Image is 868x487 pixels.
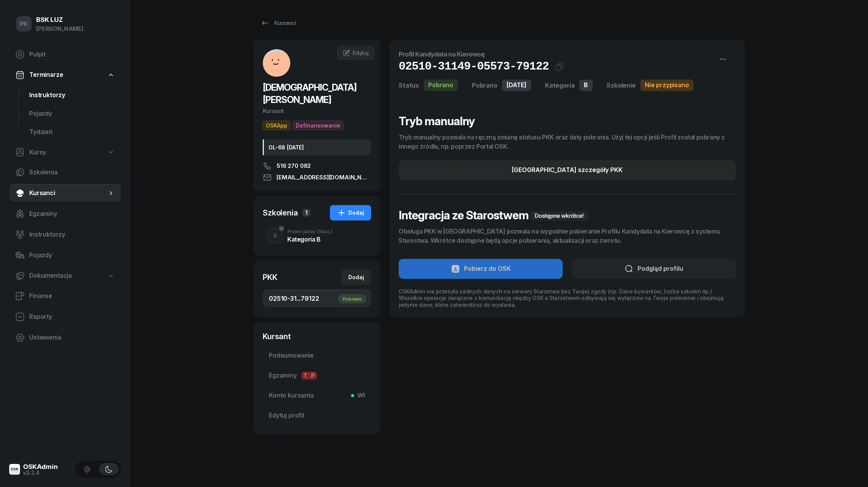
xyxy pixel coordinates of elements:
[23,86,121,104] a: Instruktorzy
[9,163,121,182] a: Szkolenia
[23,470,58,475] div: v3.2.4
[263,121,343,130] button: OSKAppDofinansowanie
[263,161,371,171] a: 516 270 082
[507,80,527,90] span: [DATE]
[260,18,296,28] div: Kursanci
[29,167,115,177] span: Szkolenia
[399,208,736,222] h1: Integracja ze Starostwem
[263,386,371,405] a: Konto kursantaWł
[338,294,366,303] div: Pobrano
[337,46,374,60] a: Edytuj
[512,165,623,175] div: [GEOGRAPHIC_DATA] szczegóły PKK
[287,229,333,234] div: Prawo jazdy
[36,24,83,34] div: [PERSON_NAME]
[399,60,549,73] h1: 02510-31149-05573-79122
[29,209,115,219] span: Egzaminy
[579,80,593,91] div: B
[9,205,121,223] a: Egzaminy
[29,271,72,281] span: Dokumentacja
[270,229,280,242] div: B
[9,45,121,64] a: Pulpit
[399,288,736,308] p: OSKAdmin nie przesyła żadnych danych na serwery Starostwa bez Twojej zgody (np. Dane kursantów, l...
[29,90,115,100] span: Instruktorzy
[263,331,371,342] div: Kursant
[9,267,121,285] a: Dokumentacja
[287,236,333,242] div: Kategoria B
[263,207,298,218] div: Szkolenia
[9,287,121,305] a: Finanse
[29,50,115,60] span: Pulpit
[301,372,309,379] span: T
[9,144,121,161] a: Kursy
[263,272,277,283] div: PKK
[23,123,121,141] a: Tydzień
[263,346,371,365] a: Podsumowanie
[29,333,115,343] span: Ustawienia
[9,328,121,347] a: Ustawienia
[424,80,458,91] div: Pobrano
[263,106,371,116] div: Kursant
[29,250,115,260] span: Pojazdy
[399,114,736,128] h1: Tryb manualny
[399,227,736,245] p: Obsługa PKK w [GEOGRAPHIC_DATA] pozwala na wygodnie pobieranie Profilu Kandydata na Kierowcę z sy...
[263,121,290,130] span: OSKApp
[269,391,365,401] span: Konto kursanta
[472,81,497,90] div: Pobrano
[303,209,310,217] span: 1
[23,464,58,470] div: OSKAdmin
[269,294,365,304] span: 02510-31...79122
[353,50,369,56] span: Edytuj
[29,291,115,301] span: Finanse
[263,406,371,425] a: Edytuj profil
[269,351,365,361] span: Podsumowanie
[9,246,121,265] a: Pojazdy
[399,133,736,151] p: Tryb manualny pozwala na ręczną zmianę statusu PKK oraz daty pobrania. Użyj tej opcji jeśli Profi...
[399,49,736,60] h4: Profil Kandydata na Kierowcę
[9,184,121,202] a: Kursanci
[330,205,371,220] button: Dodaj
[36,17,83,23] div: BSK LUZ
[23,104,121,123] a: Pojazdy
[9,464,20,475] img: logo-xs@2x.png
[606,81,636,90] div: Szkolenie
[29,127,115,137] span: Tydzień
[29,312,115,322] span: Raporty
[267,228,283,243] button: B
[269,411,365,421] span: Edytuj profil
[263,290,371,308] a: 02510-31...79122Pobrano
[277,161,311,171] span: 516 270 082
[263,225,371,247] button: BPrawo jazdy(Stacj.)Kategoria B
[309,372,317,379] span: P
[263,366,371,385] a: EgzaminyTP
[29,147,46,157] span: Kursy
[29,230,115,240] span: Instruktorzy
[253,15,303,31] a: Kursanci
[399,160,736,180] button: [GEOGRAPHIC_DATA] szczegóły PKK
[317,229,333,234] span: (Stacj.)
[337,208,364,217] div: Dodaj
[277,173,371,182] span: [EMAIL_ADDRESS][DOMAIN_NAME]
[263,173,371,182] a: [EMAIL_ADDRESS][DOMAIN_NAME]
[354,391,365,401] span: Wł
[9,66,121,84] a: Terminarze
[9,308,121,326] a: Raporty
[29,70,63,80] span: Terminarze
[263,139,371,155] div: OL-68 [DATE]
[263,82,356,105] span: [DEMOGRAPHIC_DATA][PERSON_NAME]
[545,81,575,90] div: Kategoria
[348,273,364,282] div: Dodaj
[640,80,694,91] div: Nie przypisano
[530,211,588,220] div: Dostępne wkrótce!
[29,188,107,198] span: Kursanci
[399,81,419,90] div: Status
[29,109,115,119] span: Pojazdy
[293,121,343,130] span: Dofinansowanie
[341,270,371,285] button: Dodaj
[9,225,121,244] a: Instruktorzy
[20,21,28,27] span: PK
[269,371,365,381] span: Egzaminy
